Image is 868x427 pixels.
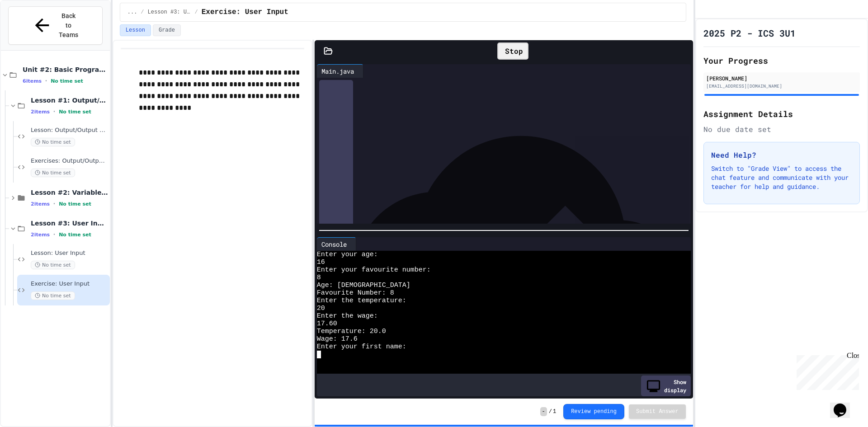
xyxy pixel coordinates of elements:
span: No time set [59,232,91,238]
span: Wage: 17.6 [317,335,358,343]
span: Lesson #3: User Input [31,219,108,227]
h3: Need Help? [711,150,852,160]
span: Submit Answer [636,408,679,415]
span: Exercise: User Input [31,280,108,288]
span: 2 items [31,109,50,115]
span: Enter the wage: [317,312,378,320]
span: • [53,200,55,207]
span: ... [127,9,137,16]
span: Back to Teams [58,11,79,40]
iframe: chat widget [830,391,859,418]
div: [PERSON_NAME] [706,74,857,82]
span: / [195,9,198,16]
span: • [53,108,55,115]
div: Main.java [317,66,359,76]
span: Enter your favourite number: [317,266,431,274]
span: 20 [317,305,325,312]
p: Switch to "Grade View" to access the chat feature and communicate with your teacher for help and ... [711,164,852,191]
span: Lesson: User Input [31,249,108,257]
span: No time set [31,291,75,300]
span: / [549,408,552,415]
span: No time set [31,169,75,177]
button: Lesson [120,24,151,36]
span: Age: [DEMOGRAPHIC_DATA] [317,282,410,289]
span: 16 [317,258,325,266]
iframe: chat widget [793,352,859,390]
span: 1 [553,408,556,415]
div: Main.java [317,64,363,78]
span: • [45,77,47,84]
span: / [141,9,144,16]
span: 6 items [23,78,42,84]
h2: Assignment Details [703,108,860,120]
span: Exercise: User Input [202,7,288,18]
span: Lesson #1: Output/Output Formatting [31,96,108,104]
div: No due date set [703,124,860,135]
span: - [540,407,547,416]
h1: 2025 P2 - ICS 3U1 [703,27,796,39]
div: History [319,80,353,415]
div: Show display [641,375,691,396]
span: Favourite Number: 8 [317,289,394,297]
div: Chat with us now!Close [4,4,62,57]
span: No time set [51,78,83,84]
span: Exercises: Output/Output Formatting [31,157,108,165]
span: 17.60 [317,320,337,328]
h2: Your Progress [703,54,860,67]
span: Temperature: 20.0 [317,328,386,335]
div: Console [317,237,356,251]
span: 2 items [31,201,50,207]
span: No time set [31,261,75,269]
span: No time set [59,201,91,207]
span: Enter your first name: [317,343,406,351]
span: 2 items [31,232,50,238]
span: Unit #2: Basic Programming Concepts [23,66,108,74]
span: No time set [59,109,91,115]
div: Stop [497,42,528,60]
button: Back to Teams [8,6,103,45]
button: Review pending [563,404,624,419]
span: Enter your age: [317,251,378,258]
span: Lesson #2: Variables & Data Types [31,188,108,197]
button: Grade [153,24,181,36]
span: 8 [317,274,321,282]
div: Console [317,239,351,249]
button: Submit Answer [629,404,686,419]
span: Lesson: Output/Output Formatting [31,127,108,134]
span: • [53,231,55,238]
span: Lesson #3: User Input [148,9,191,16]
span: No time set [31,138,75,146]
div: [EMAIL_ADDRESS][DOMAIN_NAME] [706,83,857,89]
span: Enter the temperature: [317,297,406,305]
